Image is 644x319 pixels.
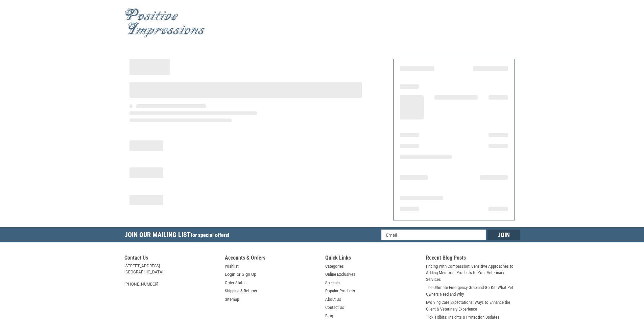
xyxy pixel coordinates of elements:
a: Categories [325,263,344,270]
a: Wishlist [225,263,239,270]
a: The Ultimate Emergency Grab-and-Go Kit: What Pet Owners Need and Why [426,284,520,297]
a: Specials [325,280,340,286]
h5: Quick Links [325,255,419,263]
a: Pricing With Compassion: Sensitive Approaches to Adding Memorial Products to Your Veterinary Serv... [426,263,520,283]
a: Popular Products [325,288,355,294]
a: Sitemap [225,296,239,303]
h5: Join Our Mailing List [124,227,233,244]
span: or [233,271,244,278]
h5: Contact Us [124,255,218,263]
h5: Accounts & Orders [225,255,319,263]
h5: Recent Blog Posts [426,255,520,263]
a: Contact Us [325,304,344,311]
a: Login [225,271,235,278]
input: Email [381,230,486,240]
input: Join [487,230,520,240]
img: Positive Impressions [124,8,206,38]
a: Online Exclusives [325,271,355,278]
address: [STREET_ADDRESS] [GEOGRAPHIC_DATA] [PHONE_NUMBER] [124,263,218,287]
a: About Us [325,296,341,303]
a: Order Status [225,280,246,286]
a: Evolving Care Expectations: Ways to Enhance the Client & Veterinary Experience [426,299,520,312]
span: for special offers! [191,232,229,238]
a: Sign Up [242,271,256,278]
a: Shipping & Returns [225,288,257,294]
